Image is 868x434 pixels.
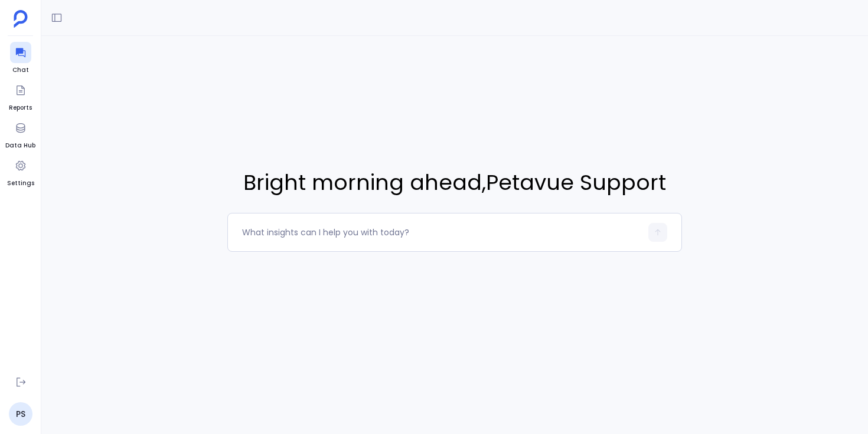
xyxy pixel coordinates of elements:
span: Settings [7,179,34,188]
a: Chat [10,42,31,75]
a: Reports [9,80,32,113]
span: Bright morning ahead , Petavue Support [227,167,682,199]
span: Reports [9,103,32,113]
a: PS [9,402,32,426]
img: petavue logo [14,10,28,28]
span: Data Hub [5,141,35,150]
a: Data Hub [5,117,35,150]
span: Chat [10,65,31,75]
a: Settings [7,155,34,188]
